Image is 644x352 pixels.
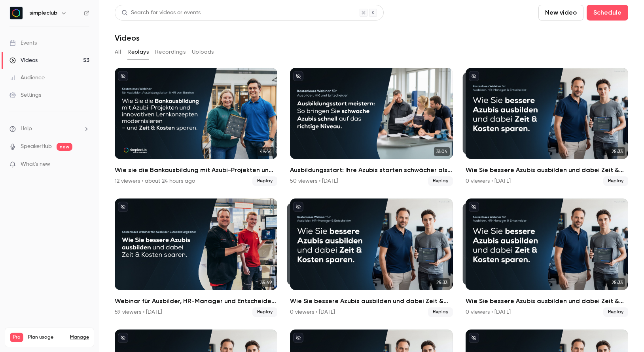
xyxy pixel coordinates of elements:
button: unpublished [469,71,479,81]
button: unpublished [118,71,128,81]
h2: Ausbildungsstart: Ihre Azubis starten schwächer als gedacht? ([DATE]) [290,165,453,175]
span: Replay [603,176,628,186]
div: Audience [9,74,45,82]
button: Uploads [192,46,214,58]
h2: Wie Sie bessere Azubis ausbilden und dabei Zeit & Kosten sparen. ([DATE], 11:00 Uhr) [466,165,628,175]
button: All [115,46,121,58]
span: Replay [603,307,628,317]
a: SpeakerHub [21,142,52,151]
div: Search for videos or events [121,9,201,17]
li: Wie Sie bessere Azubis ausbilden und dabei Zeit & Kosten sparen. (Donnerstag, 11:00 Uhr) [466,68,628,186]
h2: Wie Sie bessere Azubis ausbilden und dabei Zeit & Kosten sparen. ([DATE], 11:00 Uhr) [466,296,628,306]
span: 25:33 [434,278,450,287]
button: unpublished [293,202,303,212]
button: unpublished [469,202,479,212]
span: Replay [428,307,453,317]
li: Wie Sie bessere Azubis ausbilden und dabei Zeit & Kosten sparen. (Mittwoch, 11:00 Uhr) [290,198,453,316]
h1: Videos [115,33,140,43]
h2: Wie Sie bessere Azubis ausbilden und dabei Zeit & Kosten sparen. ([DATE], 11:00 Uhr) [290,296,453,306]
li: Ausbildungsstart: Ihre Azubis starten schwächer als gedacht? (17.09.25) [290,68,453,186]
span: Replay [428,176,453,186]
img: simpleclub [10,7,23,19]
span: 25:33 [609,278,625,287]
a: Manage [70,334,89,341]
a: 31:04Ausbildungsstart: Ihre Azubis starten schwächer als gedacht? ([DATE])50 viewers • [DATE]Replay [290,68,453,186]
button: unpublished [118,333,128,343]
li: Wie Sie bessere Azubis ausbilden und dabei Zeit & Kosten sparen. (Dienstag, 11:00 Uhr) [466,198,628,316]
span: 25:33 [609,147,625,156]
a: 25:3325:33Wie Sie bessere Azubis ausbilden und dabei Zeit & Kosten sparen. ([DATE], 11:00 Uhr)0 v... [466,198,628,316]
button: New video [538,5,583,21]
section: Videos [115,5,628,347]
li: Webinar für Ausbilder, HR-Manager und Entscheider: Wie Sie bessere Azubis ausbilden und dabei Zei... [115,198,277,316]
a: 25:3325:33Wie Sie bessere Azubis ausbilden und dabei Zeit & Kosten sparen. ([DATE], 11:00 Uhr)0 v... [290,198,453,316]
span: 31:04 [434,147,450,156]
span: new [57,143,72,151]
iframe: Noticeable Trigger [80,161,89,168]
button: Schedule [587,5,628,21]
h2: Webinar für Ausbilder, HR-Manager und Entscheider: Wie Sie bessere Azubis ausbilden und dabei Zei... [115,296,277,306]
div: Videos [9,56,38,64]
div: Events [9,39,37,47]
span: Replay [252,176,277,186]
li: help-dropdown-opener [9,125,89,133]
h6: simpleclub [29,9,57,17]
div: 12 viewers • about 24 hours ago [115,177,195,185]
div: 59 viewers • [DATE] [115,308,162,316]
a: 25:3325:33Wie Sie bessere Azubis ausbilden und dabei Zeit & Kosten sparen. ([DATE], 11:00 Uhr)0 v... [466,68,628,186]
span: What's new [21,160,50,169]
div: 50 viewers • [DATE] [290,177,338,185]
span: 35:49 [258,278,274,287]
a: 35:49Webinar für Ausbilder, HR-Manager und Entscheider: Wie Sie bessere Azubis ausbilden und dabe... [115,198,277,316]
span: Plan usage [28,334,65,341]
span: Pro [10,333,23,342]
button: unpublished [469,333,479,343]
button: unpublished [118,202,128,212]
span: Replay [252,307,277,317]
div: Settings [9,91,41,99]
h2: Wie sie die Bankausbildung mit Azubi-Projekten und innovativen Lernkonzepten modernisieren – und ... [115,165,277,175]
button: unpublished [293,333,303,343]
span: Help [21,125,32,133]
span: 49:44 [258,147,274,156]
div: 0 viewers • [DATE] [466,177,511,185]
div: 0 viewers • [DATE] [290,308,335,316]
button: unpublished [293,71,303,81]
div: 0 viewers • [DATE] [466,308,511,316]
li: Wie sie die Bankausbildung mit Azubi-Projekten und innovativen Lernkonzepten modernisieren – und ... [115,68,277,186]
a: 49:44Wie sie die Bankausbildung mit Azubi-Projekten und innovativen Lernkonzepten modernisieren –... [115,68,277,186]
button: Replays [127,46,149,58]
button: Recordings [155,46,186,58]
